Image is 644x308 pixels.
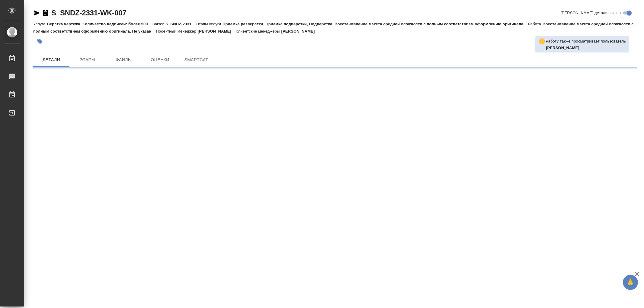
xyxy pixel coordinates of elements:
span: [PERSON_NAME] детали заказа [561,10,621,16]
p: [PERSON_NAME] [198,29,236,33]
button: Добавить тэг [33,35,46,48]
span: Оценки [146,56,175,64]
p: S_SNDZ-2331 [165,22,196,26]
p: Клиентские менеджеры [236,29,281,33]
p: Услуга [33,22,47,26]
p: Верстка чертежа. Количество надписей: более 500 [47,22,152,26]
button: Скопировать ссылку для ЯМессенджера [33,9,40,17]
p: Этапы услуги [196,22,223,26]
p: Работу также просматривает пользователь [546,38,626,44]
span: Файлы [109,56,138,64]
p: Заказ: [152,22,165,26]
span: Этапы [73,56,102,64]
a: S_SNDZ-2331-WK-007 [51,9,126,17]
p: Крамник Артём [546,45,626,51]
b: [PERSON_NAME] [546,46,579,50]
span: SmartCat [182,56,211,64]
p: [PERSON_NAME] [281,29,319,33]
span: Детали [37,56,66,64]
p: Приемка разверстки, Приемка подверстки, Подверстка, Восстановление макета средней сложности с пол... [223,22,528,26]
span: 🙏 [625,276,636,289]
button: Скопировать ссылку [42,9,49,17]
p: Проектный менеджер [156,29,197,33]
p: Работа [528,22,543,26]
button: 🙏 [623,275,638,290]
